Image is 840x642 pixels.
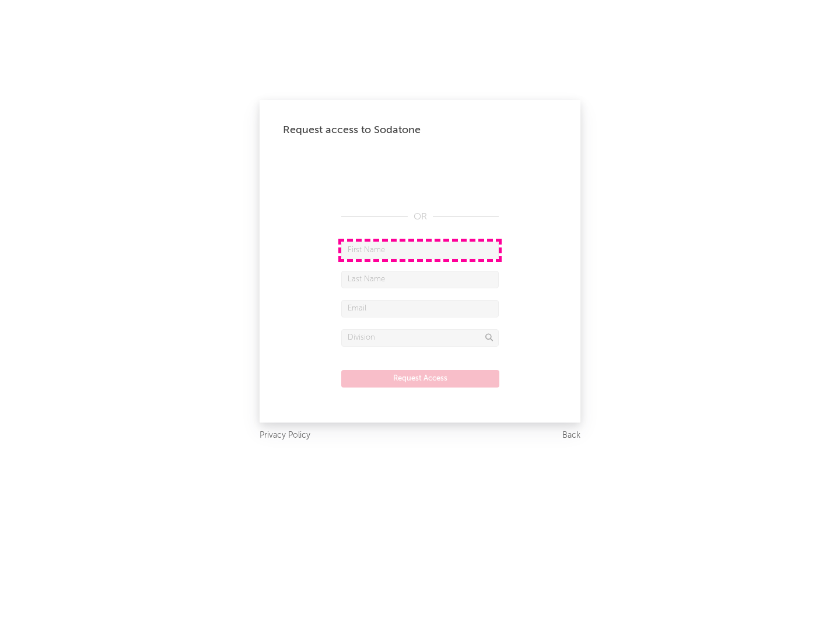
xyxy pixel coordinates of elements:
[562,428,580,443] a: Back
[283,123,557,137] div: Request access to Sodatone
[341,210,499,224] div: OR
[341,242,499,259] input: First Name
[341,271,499,288] input: Last Name
[341,300,499,317] input: Email
[341,329,499,347] input: Division
[260,428,310,443] a: Privacy Policy
[341,370,499,388] button: Request Access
